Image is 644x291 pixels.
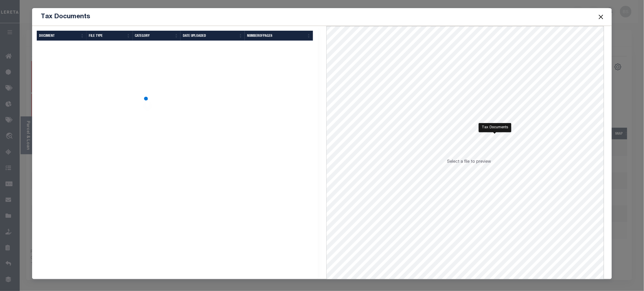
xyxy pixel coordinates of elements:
[37,31,86,41] th: DOCUMENT
[133,31,181,41] th: CATEGORY
[447,160,491,164] span: Select a file to preview
[245,31,313,41] th: NumberOfPages
[479,123,511,132] div: Tax Documents
[181,31,245,41] th: Date Uploaded
[87,31,133,41] th: FILE TYPE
